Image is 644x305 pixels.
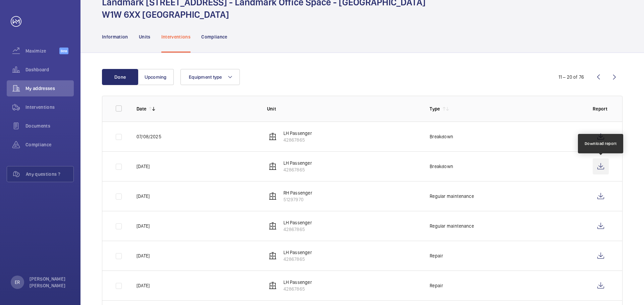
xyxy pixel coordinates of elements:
[283,137,312,143] p: 42867865
[283,256,312,262] p: 42867865
[430,252,443,259] p: Repair
[593,105,609,112] p: Report
[137,252,150,259] p: [DATE]
[15,279,20,286] p: ER
[430,163,453,170] p: Breakdown
[25,66,74,73] span: Dashboard
[137,163,150,170] p: [DATE]
[283,160,312,166] p: LH Passenger
[189,74,222,80] span: Equipment type
[25,141,74,148] span: Compliance
[201,33,227,40] p: Compliance
[283,286,312,292] p: 42867865
[430,223,474,229] p: Regular maintenance
[283,226,312,233] p: 42867865
[558,74,584,80] div: 11 – 20 of 76
[137,133,161,140] p: 07/08/2025
[430,133,453,140] p: Breakdown
[137,223,150,229] p: [DATE]
[102,69,138,85] button: Done
[269,133,277,141] img: elevator.svg
[59,48,68,54] span: Beta
[25,48,59,54] span: Maximize
[137,282,150,289] p: [DATE]
[25,123,74,129] span: Documents
[283,189,312,196] p: RH Passenger
[269,192,277,200] img: elevator.svg
[161,33,191,40] p: Interventions
[430,193,474,200] p: Regular maintenance
[430,105,440,112] p: Type
[269,222,277,230] img: elevator.svg
[139,33,151,40] p: Units
[585,141,617,147] div: Download report
[180,69,240,85] button: Equipment type
[430,282,443,289] p: Repair
[137,105,146,112] p: Date
[269,252,277,260] img: elevator.svg
[283,130,312,137] p: LH Passenger
[283,249,312,256] p: LH Passenger
[26,171,73,177] span: Any questions ?
[25,104,74,110] span: Interventions
[30,276,70,289] p: [PERSON_NAME] [PERSON_NAME]
[137,193,150,200] p: [DATE]
[269,162,277,170] img: elevator.svg
[283,279,312,286] p: LH Passenger
[283,166,312,173] p: 42867865
[269,282,277,290] img: elevator.svg
[283,219,312,226] p: LH Passenger
[138,69,174,85] button: Upcoming
[102,33,128,40] p: Information
[25,85,74,92] span: My addresses
[283,196,312,203] p: 51297970
[267,105,419,112] p: Unit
